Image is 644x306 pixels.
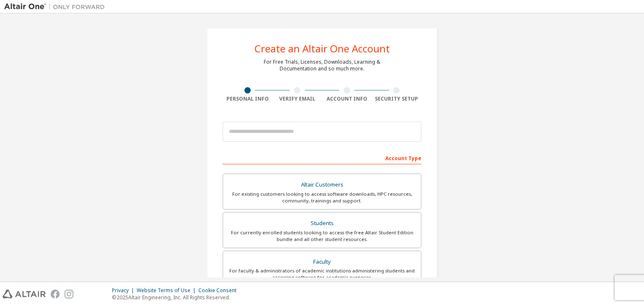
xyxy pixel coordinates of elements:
div: Website Terms of Use [137,287,198,294]
div: Cookie Consent [198,287,241,294]
div: Faculty [228,256,416,268]
div: Create an Altair One Account [254,44,390,54]
div: Personal Info [223,96,273,102]
img: Altair One [4,3,109,11]
div: Account Info [322,96,372,102]
div: Account Type [223,151,421,164]
div: For currently enrolled students looking to access the free Altair Student Edition bundle and all ... [228,229,416,243]
img: altair_logo.svg [3,290,46,298]
img: facebook.svg [51,290,60,298]
div: Security Setup [372,96,422,102]
p: © 2025 Altair Engineering, Inc. All Rights Reserved. [112,294,241,301]
div: Privacy [112,287,137,294]
div: For existing customers looking to access software downloads, HPC resources, community, trainings ... [228,191,416,204]
div: For faculty & administrators of academic institutions administering students and accessing softwa... [228,267,416,281]
div: Altair Customers [228,179,416,191]
div: For Free Trials, Licenses, Downloads, Learning & Documentation and so much more. [264,59,380,72]
div: Students [228,218,416,229]
div: Verify Email [273,96,322,102]
img: instagram.svg [65,290,73,298]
